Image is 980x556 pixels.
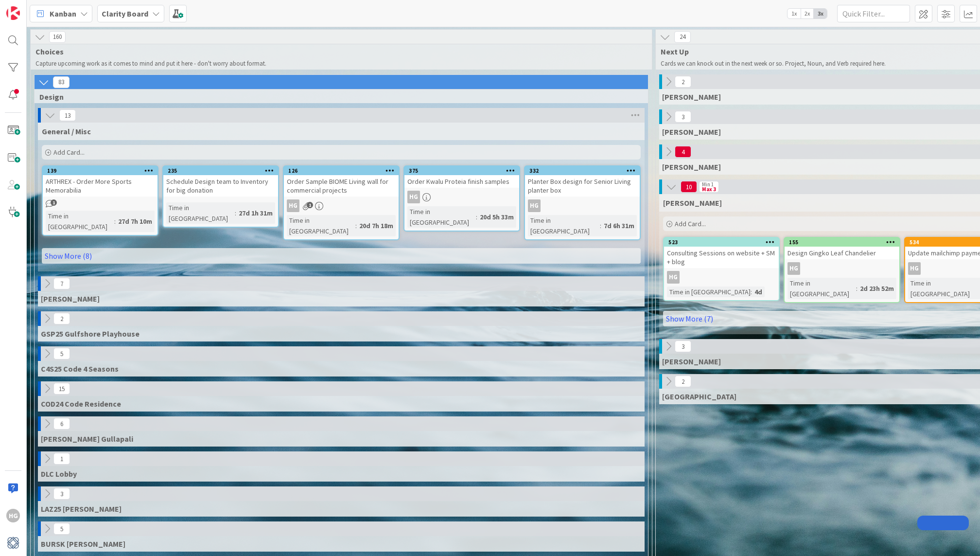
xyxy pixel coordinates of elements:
div: HG [525,199,640,212]
span: 3 [675,111,691,123]
span: 24 [674,31,691,43]
div: HG [287,199,299,212]
div: Order Sample BIOME Living wall for commercial projects [284,175,399,197]
div: HG [667,271,680,284]
div: 27d 7h 10m [116,216,155,227]
span: 2x [801,9,814,18]
b: Clarity Board [102,9,148,18]
span: Lisa T. [662,127,721,137]
div: Min 1 [702,182,714,187]
span: : [355,220,357,231]
div: 4d [752,287,765,297]
img: Visit kanbanzone.com [6,6,20,20]
span: 1x [787,9,801,18]
input: Quick Filter... [837,5,910,22]
span: 5 [53,348,70,359]
div: HG [785,262,899,275]
div: Time in [GEOGRAPHIC_DATA] [407,206,476,228]
div: 332Planter Box design for Senior Living planter box [525,166,640,197]
div: Consulting Sessions on website + SM + blog [664,247,779,268]
div: 126 [288,167,399,174]
div: 2d 23h 52m [857,283,896,294]
span: COD24 Code Residence [41,399,121,409]
div: Time in [GEOGRAPHIC_DATA] [528,215,600,236]
span: C4S25 Code 4 Seasons [41,364,119,374]
span: 1 [307,202,313,208]
span: 5 [53,523,70,535]
span: : [600,220,601,231]
span: Add Card... [53,148,85,157]
span: Design [39,92,636,102]
div: 155 [789,239,899,246]
span: Hannah [663,198,722,208]
span: MCMIL McMillon [41,294,100,304]
div: 523Consulting Sessions on website + SM + blog [664,238,779,268]
span: 10 [681,181,697,193]
span: 6 [53,418,70,430]
div: 523 [668,239,779,246]
span: General / Misc [42,126,91,136]
span: 3 [675,341,691,352]
span: BURSK Bursky [41,539,125,549]
span: : [235,208,236,218]
span: : [114,216,116,227]
div: 523 [664,238,779,247]
div: HG [407,191,420,203]
div: 155 [785,238,899,247]
span: 83 [53,76,70,88]
div: 235 [168,167,278,174]
div: HG [284,199,399,212]
span: 3 [53,488,70,500]
div: 139 [47,167,157,174]
a: 523Consulting Sessions on website + SM + blogHGTime in [GEOGRAPHIC_DATA]:4d [663,237,780,301]
div: HG [908,262,921,275]
div: 332 [525,166,640,175]
span: 2 [675,76,691,88]
div: 20d 5h 33m [477,212,516,222]
a: 155Design Gingko Leaf ChandelierHGTime in [GEOGRAPHIC_DATA]:2d 23h 52m [784,237,900,303]
div: Time in [GEOGRAPHIC_DATA] [787,278,856,299]
div: Time in [GEOGRAPHIC_DATA] [46,211,114,232]
div: HG [787,262,800,275]
span: 160 [49,31,66,43]
span: Add Card... [675,219,706,228]
div: Time in [GEOGRAPHIC_DATA] [166,202,235,224]
span: Philip [662,357,721,366]
span: GULLA Gullapali [41,434,133,444]
span: Lisa K. [662,162,721,172]
div: 20d 7h 18m [357,220,396,231]
span: 2 [53,313,70,324]
span: : [476,212,477,222]
span: Gina [662,92,721,102]
a: 126Order Sample BIOME Living wall for commercial projectsHGTime in [GEOGRAPHIC_DATA]:20d 7h 18m [283,165,400,240]
div: Design Gingko Leaf Chandelier [785,247,899,259]
div: 7d 6h 31m [601,220,637,231]
span: Devon [662,392,736,401]
div: 126 [284,166,399,175]
div: ARTHREX - Order More Sports Memorabilia [43,175,157,197]
div: 27d 1h 31m [236,208,275,218]
div: 375Order Kwalu Proteia finish samples [404,166,519,188]
span: 2 [675,376,691,387]
span: DLC Lobby [41,469,77,479]
span: LAZ25 Lazzaro [41,504,122,514]
a: 332Planter Box design for Senior Living planter boxHGTime in [GEOGRAPHIC_DATA]:7d 6h 31m [524,165,641,240]
div: HG [664,271,779,284]
div: HG [528,199,541,212]
div: Time in [GEOGRAPHIC_DATA] [287,215,355,236]
span: 3x [814,9,827,18]
p: Capture upcoming work as it comes to mind and put it here - don't worry about format. [35,60,632,68]
div: 332 [529,167,640,174]
span: : [856,283,857,294]
div: 375 [404,166,519,175]
img: avatar [6,536,20,550]
a: 375Order Kwalu Proteia finish samplesHGTime in [GEOGRAPHIC_DATA]:20d 5h 33m [403,165,520,232]
span: : [751,287,752,297]
div: 139ARTHREX - Order More Sports Memorabilia [43,166,157,197]
div: 126Order Sample BIOME Living wall for commercial projects [284,166,399,197]
span: 15 [53,383,70,395]
div: Schedule Design team to Inventory for big donation [163,175,278,197]
div: 155Design Gingko Leaf Chandelier [785,238,899,259]
span: 13 [59,109,76,121]
div: Time in [GEOGRAPHIC_DATA] [667,287,751,297]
